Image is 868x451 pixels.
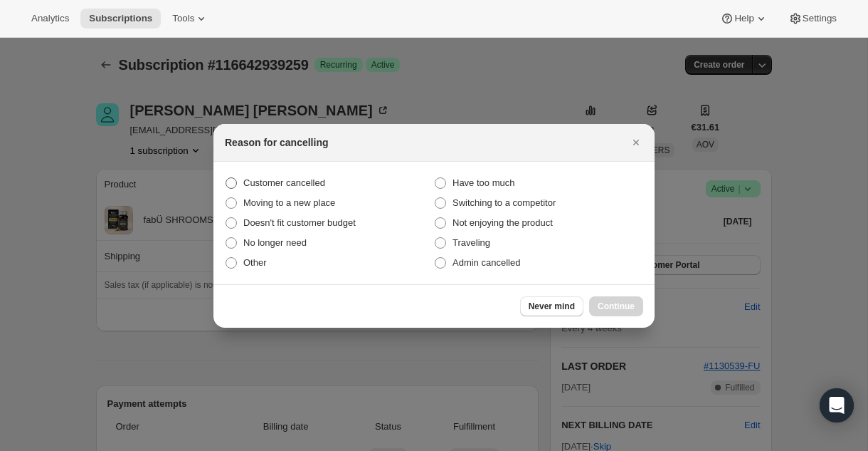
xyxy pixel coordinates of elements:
[529,301,575,312] span: Never mind
[734,13,753,24] span: Help
[243,217,356,228] span: Doesn't fit customer budget
[243,197,335,208] span: Moving to a new place
[31,13,69,24] span: Analytics
[626,133,646,152] button: Close
[89,13,152,24] span: Subscriptions
[243,237,307,248] span: No longer need
[243,257,267,268] span: Other
[780,9,845,28] button: Settings
[172,13,194,24] span: Tools
[803,13,837,24] span: Settings
[23,9,78,28] button: Analytics
[452,237,490,248] span: Traveling
[820,388,854,423] div: Open Intercom Messenger
[80,9,161,28] button: Subscriptions
[243,177,325,188] span: Customer cancelled
[711,9,776,28] button: Help
[452,217,553,228] span: Not enjoying the product
[520,296,583,316] button: Never mind
[452,257,520,268] span: Admin cancelled
[164,9,217,28] button: Tools
[225,135,328,150] h2: Reason for cancelling
[452,197,556,208] span: Switching to a competitor
[452,177,514,188] span: Have too much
